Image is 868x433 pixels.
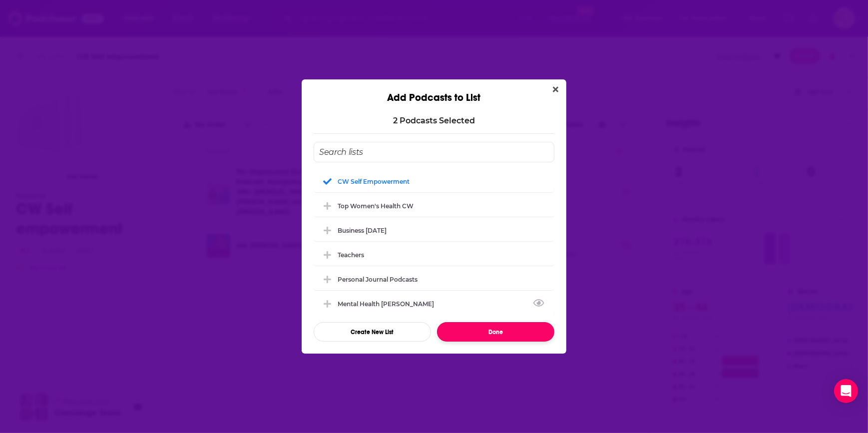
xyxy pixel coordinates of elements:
[314,293,554,315] div: mental health christy whitman
[338,202,414,210] div: Top Women's Health CW
[314,219,554,241] div: Business Sept 2025
[549,83,562,96] button: Close
[338,276,418,283] div: Personal Journal Podcasts
[393,116,475,125] p: 2 Podcast s Selected
[338,227,387,234] div: Business [DATE]
[338,178,410,185] div: CW Self empowerment
[834,379,858,403] div: Open Intercom Messenger
[338,251,364,259] div: Teachers
[314,142,554,342] div: Add Podcast To List
[314,142,554,162] input: Search lists
[314,268,554,290] div: Personal Journal Podcasts
[338,300,440,308] div: mental health [PERSON_NAME]
[437,322,554,342] button: Done
[314,170,554,192] div: CW Self empowerment
[434,306,440,307] button: View Link
[314,322,431,342] button: Create New List
[314,195,554,217] div: Top Women's Health CW
[302,79,566,104] div: Add Podcasts to List
[314,244,554,266] div: Teachers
